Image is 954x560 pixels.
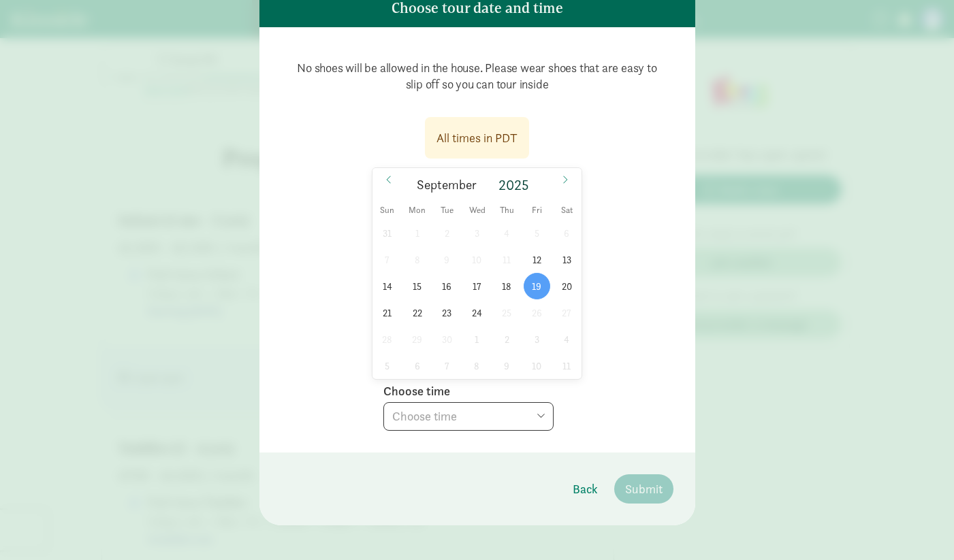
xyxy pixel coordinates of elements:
[374,299,400,326] span: September 21, 2025
[434,273,460,299] span: September 16, 2025
[464,273,490,299] span: September 17, 2025
[554,273,580,299] span: September 20, 2025
[281,49,673,103] p: No shoes will be allowed in the house. Please wear shoes that are easy to slip off so you can tou...
[522,206,552,215] span: Fri
[434,299,460,326] span: September 23, 2025
[464,299,490,326] span: September 24, 2025
[573,480,598,498] span: Back
[404,299,430,326] span: September 22, 2025
[625,480,663,498] span: Submit
[402,206,432,215] span: Mon
[524,246,550,273] span: September 12, 2025
[372,206,402,215] span: Sun
[524,273,550,299] span: September 19, 2025
[374,273,400,299] span: September 14, 2025
[417,179,477,192] span: September
[462,206,492,215] span: Wed
[494,273,520,299] span: September 18, 2025
[436,129,518,147] div: All times in PDT
[552,206,582,215] span: Sat
[492,206,522,215] span: Thu
[432,206,462,215] span: Tue
[404,273,430,299] span: September 15, 2025
[614,474,673,504] button: Submit
[562,474,609,504] button: Back
[554,246,580,273] span: September 13, 2025
[383,383,450,399] label: Choose time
